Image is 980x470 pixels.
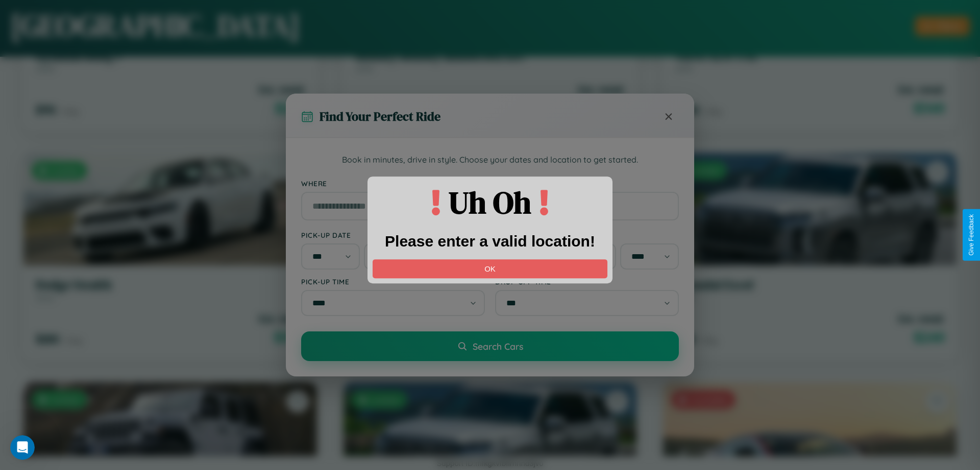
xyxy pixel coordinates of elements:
label: Drop-off Time [495,277,679,286]
label: Pick-up Time [301,277,485,286]
label: Pick-up Date [301,231,485,239]
span: Search Cars [473,341,523,352]
label: Drop-off Date [495,231,679,239]
label: Where [301,179,679,188]
h3: Find Your Perfect Ride [320,108,440,125]
p: Book in minutes, drive in style. Choose your dates and location to get started. [301,153,679,167]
